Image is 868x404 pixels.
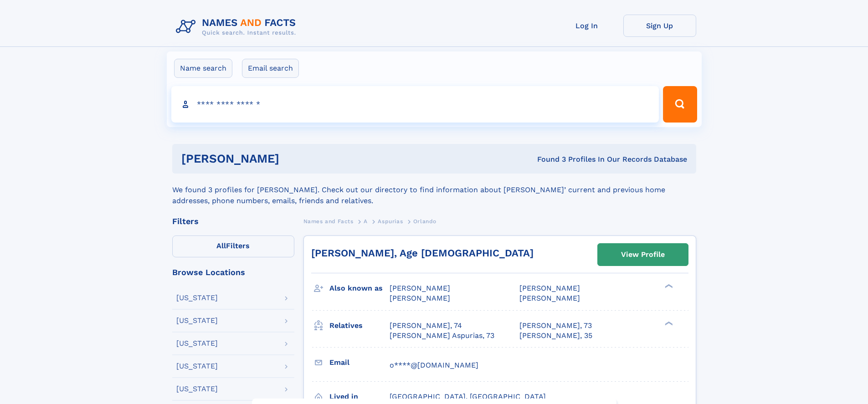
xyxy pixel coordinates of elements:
[408,154,687,164] div: Found 3 Profiles In Our Records Database
[663,320,673,326] div: ❯
[311,247,534,259] a: [PERSON_NAME], Age [DEMOGRAPHIC_DATA]
[172,268,294,276] div: Browse Locations
[242,59,299,78] label: Email search
[663,283,673,289] div: ❯
[390,392,546,401] span: [GEOGRAPHIC_DATA], [GEOGRAPHIC_DATA]
[390,331,494,341] a: [PERSON_NAME] Aspurias, 73
[176,294,218,302] div: [US_STATE]
[519,284,580,292] span: [PERSON_NAME]
[519,321,592,331] a: [PERSON_NAME], 73
[663,86,697,123] button: Search Button
[390,294,450,302] span: [PERSON_NAME]
[172,15,303,39] img: Logo Names and Facts
[176,340,218,347] div: [US_STATE]
[364,218,368,225] span: A
[171,86,659,123] input: search input
[378,218,403,225] span: Aspurias
[216,241,226,250] span: All
[598,244,688,266] a: View Profile
[181,153,408,164] h1: [PERSON_NAME]
[303,215,354,227] a: Names and Facts
[519,331,592,341] a: [PERSON_NAME], 35
[172,217,294,225] div: Filters
[364,215,368,227] a: A
[378,215,403,227] a: Aspurias
[172,174,696,206] div: We found 3 profiles for [PERSON_NAME]. Check out our directory to find information about [PERSON_...
[176,385,218,393] div: [US_STATE]
[550,15,623,37] a: Log In
[329,281,390,296] h3: Also known as
[172,235,294,257] label: Filters
[174,59,232,78] label: Name search
[621,244,665,265] div: View Profile
[176,363,218,370] div: [US_STATE]
[519,294,580,302] span: [PERSON_NAME]
[623,15,696,37] a: Sign Up
[329,318,390,333] h3: Relatives
[390,284,450,292] span: [PERSON_NAME]
[176,317,218,324] div: [US_STATE]
[329,355,390,370] h3: Email
[390,321,462,331] a: [PERSON_NAME], 74
[413,218,437,225] span: Orlando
